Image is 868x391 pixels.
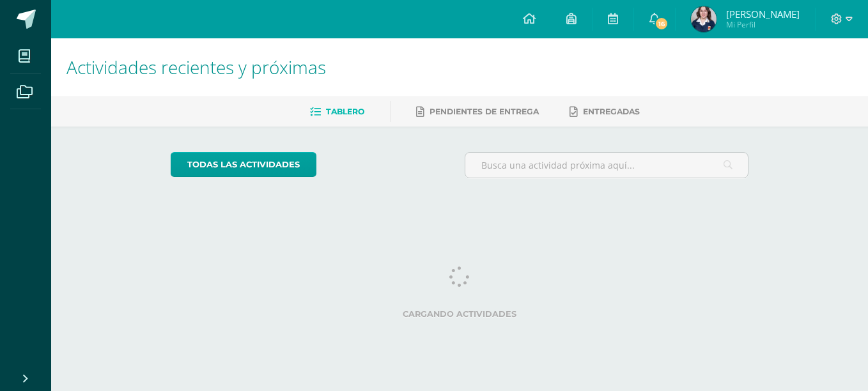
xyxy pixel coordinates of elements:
span: Tablero [326,107,364,116]
a: todas las Actividades [171,152,316,177]
label: Cargando actividades [171,309,749,319]
input: Busca una actividad próxima aquí... [465,153,748,178]
span: Actividades recientes y próximas [66,55,326,79]
span: [PERSON_NAME] [726,8,800,20]
span: Pendientes de entrega [430,107,539,116]
a: Tablero [310,102,364,122]
span: Mi Perfil [726,19,800,30]
a: Entregadas [570,102,640,122]
span: Entregadas [583,107,640,116]
span: 16 [655,17,669,31]
a: Pendientes de entrega [416,102,539,122]
img: 849aadf8a0ed262548596e344b522165.png [691,6,717,32]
